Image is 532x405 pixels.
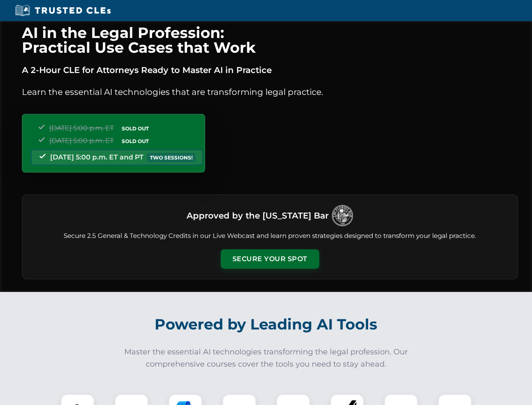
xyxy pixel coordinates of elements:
p: A 2-Hour CLE for Attorneys Ready to Master AI in Practice [22,63,518,77]
span: [DATE] 5:00 p.m. ET [49,124,114,132]
h1: AI in the Legal Profession: Practical Use Cases that Work [22,25,518,55]
img: Trusted CLEs [13,4,113,17]
h3: Approved by the [US_STATE] Bar [187,208,329,223]
span: SOLD OUT [119,137,152,146]
p: Master the essential AI technologies transforming the legal profession. Our comprehensive courses... [119,346,414,370]
p: Learn the essential AI technologies that are transforming legal practice. [22,85,518,99]
h2: Powered by Leading AI Tools [33,310,500,339]
button: Secure Your Spot [221,249,319,269]
span: [DATE] 5:00 p.m. ET [49,137,114,145]
p: Secure 2.5 General & Technology Credits in our Live Webcast and learn proven strategies designed ... [32,231,508,241]
img: Logo [332,205,353,226]
span: SOLD OUT [119,124,152,133]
